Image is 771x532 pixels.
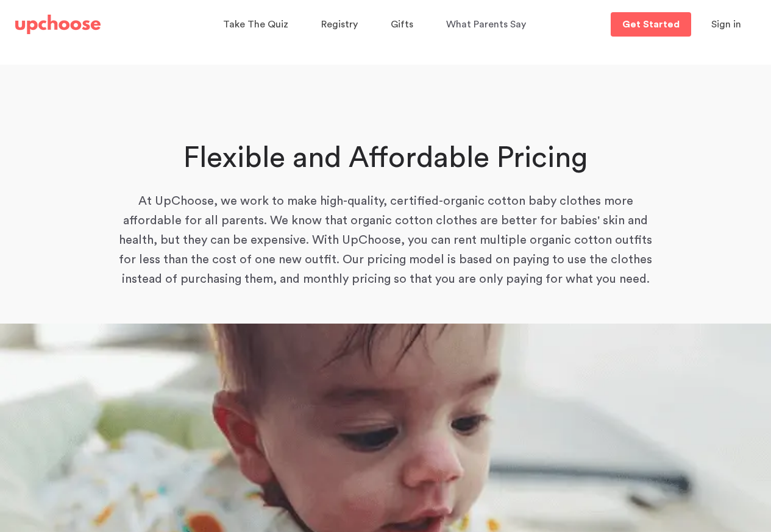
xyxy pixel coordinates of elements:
a: UpChoose [15,12,101,37]
button: Sign in [696,12,756,37]
p: Get Started [622,20,680,29]
p: At UpChoose, we work to make high-quality, certified-organic cotton baby clothes more affordable ... [115,191,656,289]
span: Registry [321,20,358,29]
a: What Parents Say [446,13,530,37]
a: Get Started [611,12,691,37]
a: Take The Quiz [223,13,292,37]
span: What Parents Say [446,20,526,29]
a: Registry [321,13,361,37]
h1: Flexible and Affordable Pricing [115,139,656,178]
img: UpChoose [15,15,101,34]
span: Gifts [391,20,413,29]
a: Gifts [391,13,417,37]
span: Take The Quiz [223,20,288,29]
span: Sign in [711,20,741,29]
